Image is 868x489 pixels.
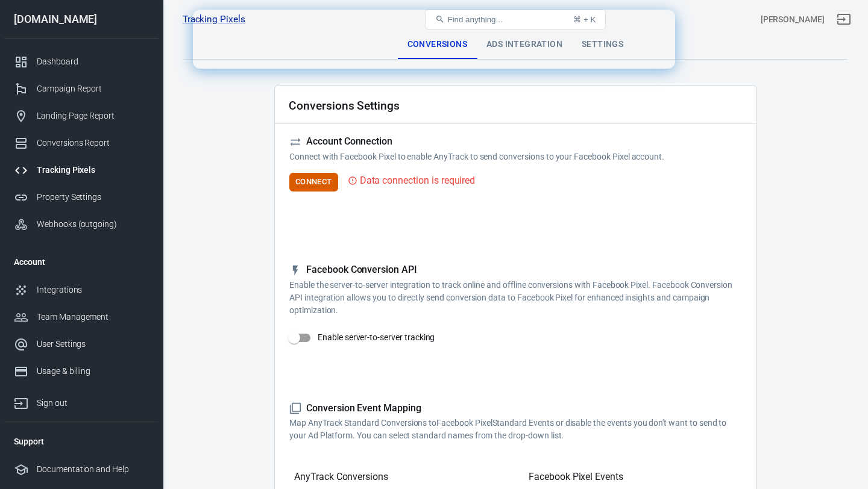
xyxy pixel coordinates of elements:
a: Dashboard [4,48,159,75]
h5: Facebook Pixel Events [529,471,737,483]
a: Sign out [829,5,858,34]
iframe: Intercom live chat banner [193,10,675,69]
a: Usage & billing [4,358,159,385]
div: Campaign Report [37,83,149,95]
div: Tracking Pixels [37,164,149,176]
div: Data connection is required [360,173,476,188]
h5: Conversion Event Mapping [289,402,741,415]
a: Landing Page Report [4,102,159,129]
a: Sign out [4,385,159,417]
a: Integrations [4,276,159,304]
div: Dashboard [37,55,149,68]
div: Property Settings [37,191,149,204]
div: Usage & billing [37,365,149,378]
div: Account id: Ul97uTIP [761,13,825,26]
li: Account [4,248,159,276]
a: Conversions Report [4,129,159,157]
div: Landing Page Report [37,110,149,122]
a: User Settings [4,331,159,358]
button: Find anything...⌘ + K [425,9,606,30]
p: Enable the server-to-server integration to track online and offline conversions with Facebook Pix... [289,279,741,317]
div: User Settings [37,338,149,350]
div: [DOMAIN_NAME] [4,14,159,25]
div: Documentation and Help [37,463,149,476]
div: Webhooks (outgoing) [37,218,149,231]
a: Tracking Pixels [4,157,159,184]
span: Enable server-to-server tracking [318,331,435,344]
div: Conversions Report [37,137,149,149]
a: Webhooks (outgoing) [4,211,159,238]
h5: Facebook Conversion API [289,264,741,276]
a: Team Management [4,304,159,331]
h5: AnyTrack Conversions [294,471,388,483]
p: Connect with Facebook Pixel to enable AnyTrack to send conversions to your Facebook Pixel account. [289,151,741,163]
iframe: Intercom live chat [827,430,856,459]
li: Support [4,427,159,456]
p: Map AnyTrack Standard Conversions to Facebook Pixel Standard Events or disable the events you don... [289,417,741,442]
a: Tracking Pixels [183,13,245,26]
h5: Account Connection [289,135,741,148]
a: Campaign Report [4,75,159,102]
div: Sign out [37,397,149,410]
button: Connect [289,173,338,192]
h2: Conversions Settings [289,99,400,112]
div: Team Management [37,311,149,323]
a: Property Settings [4,184,159,211]
div: Integrations [37,284,149,296]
